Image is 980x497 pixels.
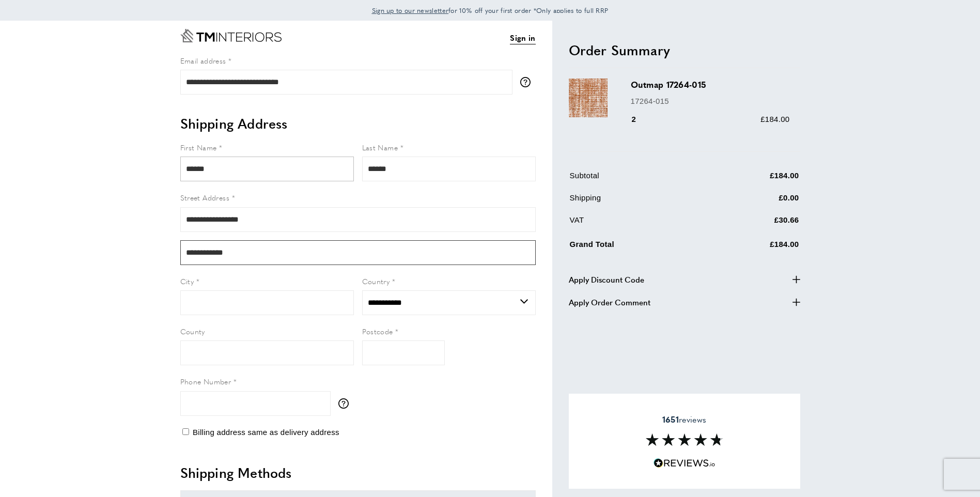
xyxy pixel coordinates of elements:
[662,413,679,425] strong: 1651
[569,273,644,286] span: Apply Discount Code
[631,95,790,107] p: 17264-015
[709,169,799,190] td: £184.00
[570,214,708,234] td: VAT
[362,142,398,152] span: Last Name
[646,433,723,446] img: Reviews section
[709,236,799,258] td: £184.00
[372,6,609,15] span: for 10% off your first order *Only applies to full RRP
[569,296,650,308] span: Apply Order Comment
[193,428,339,437] span: Billing address same as delivery address
[662,414,706,425] span: reviews
[570,192,708,212] td: Shipping
[372,6,449,15] span: Sign up to our newsletter
[180,276,194,286] span: City
[569,41,800,59] h2: Order Summary
[570,236,708,258] td: Grand Total
[570,169,708,190] td: Subtotal
[180,326,205,336] span: County
[654,458,715,468] img: Reviews.io 5 stars
[709,214,799,234] td: £30.66
[372,5,449,15] a: Sign up to our newsletter
[180,463,536,482] h2: Shipping Methods
[180,29,282,42] a: Go to Home page
[760,115,789,123] span: £184.00
[338,398,354,409] button: More information
[180,114,536,133] h2: Shipping Address
[510,32,535,44] a: Sign in
[182,428,189,435] input: Billing address same as delivery address
[180,55,226,66] span: Email address
[362,326,393,336] span: Postcode
[569,79,608,117] img: Outmap 17264-015
[180,192,230,203] span: Street Address
[180,376,231,386] span: Phone Number
[631,79,790,90] h3: Outmap 17264-015
[709,192,799,212] td: £0.00
[180,142,217,152] span: First Name
[520,77,536,87] button: More information
[362,276,390,286] span: Country
[631,113,651,126] div: 2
